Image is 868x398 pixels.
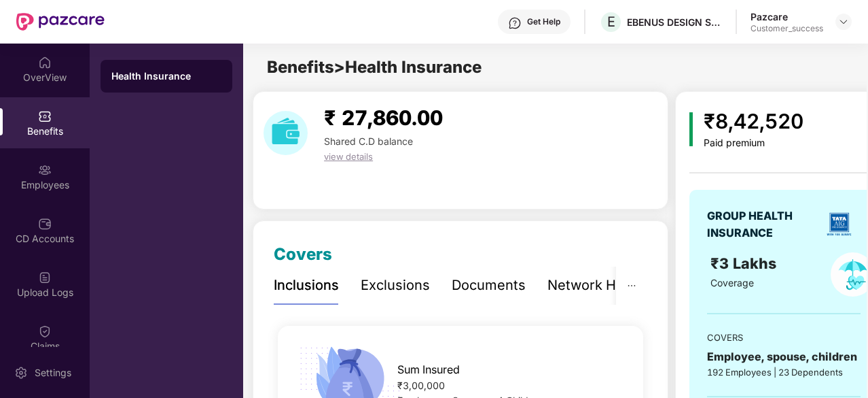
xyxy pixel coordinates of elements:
img: insurerLogo [822,207,856,242]
img: svg+xml;base64,PHN2ZyBpZD0iQmVuZWZpdHMiIHhtbG5zPSJodHRwOi8vd3d3LnczLm9yZy8yMDAwL3N2ZyIgd2lkdGg9Ij... [38,110,52,123]
div: Get Help [527,16,560,27]
div: Exclusions [361,275,430,296]
img: svg+xml;base64,PHN2ZyBpZD0iSGVscC0zMngzMiIgeG1sbnM9Imh0dHA6Ly93d3cudzMub3JnLzIwMDAvc3ZnIiB3aWR0aD... [508,16,522,30]
img: svg+xml;base64,PHN2ZyBpZD0iRW1wbG95ZWVzIiB4bWxucz0iaHR0cDovL3d3dy53My5vcmcvMjAwMC9zdmciIHdpZHRoPS... [38,163,52,177]
span: ₹3 Lakhs [710,254,780,272]
img: svg+xml;base64,PHN2ZyBpZD0iU2V0dGluZy0yMHgyMCIgeG1sbnM9Imh0dHA6Ly93d3cudzMub3JnLzIwMDAvc3ZnIiB3aW... [14,366,28,380]
div: COVERS [707,331,861,344]
div: GROUP HEALTH INSURANCE [707,208,817,242]
span: view details [324,151,373,162]
div: Pazcare [751,10,823,23]
div: EBENUS DESIGN SOLUTIONS PRIVATE LIMITED [627,16,722,29]
img: icon [689,112,693,146]
span: Shared C.D balance [324,135,413,147]
div: Customer_success [751,23,823,34]
img: svg+xml;base64,PHN2ZyBpZD0iRHJvcGRvd24tMzJ4MzIiIHhtbG5zPSJodHRwOi8vd3d3LnczLm9yZy8yMDAwL3N2ZyIgd2... [838,16,849,27]
div: Paid premium [704,137,803,149]
img: svg+xml;base64,PHN2ZyBpZD0iQ0RfQWNjb3VudHMiIGRhdGEtbmFtZT0iQ0QgQWNjb3VudHMiIHhtbG5zPSJodHRwOi8vd3... [38,217,52,231]
div: ₹8,42,520 [704,105,803,137]
img: svg+xml;base64,PHN2ZyBpZD0iSG9tZSIgeG1sbnM9Imh0dHA6Ly93d3cudzMub3JnLzIwMDAvc3ZnIiB3aWR0aD0iMjAiIG... [38,56,52,69]
span: Sum Insured [397,361,460,378]
div: Inclusions [274,275,339,296]
img: svg+xml;base64,PHN2ZyBpZD0iVXBsb2FkX0xvZ3MiIGRhdGEtbmFtZT0iVXBsb2FkIExvZ3MiIHhtbG5zPSJodHRwOi8vd3... [38,271,52,284]
div: Employee, spouse, children [707,348,861,365]
div: Settings [31,366,75,380]
div: Documents [452,275,526,296]
span: Benefits > Health Insurance [267,57,482,77]
span: Coverage [710,277,754,288]
div: ₹3,00,000 [397,378,626,393]
span: ellipsis [627,281,636,291]
img: svg+xml;base64,PHN2ZyBpZD0iQ2xhaW0iIHhtbG5zPSJodHRwOi8vd3d3LnczLm9yZy8yMDAwL3N2ZyIgd2lkdGg9IjIwIi... [38,325,52,338]
button: ellipsis [616,267,647,304]
div: Network Hospitals [547,275,666,296]
span: ₹ 27,860.00 [324,105,443,130]
img: New Pazcare Logo [16,13,105,31]
span: E [607,14,615,30]
div: 192 Employees | 23 Dependents [707,365,861,379]
img: download [264,111,308,155]
div: Health Insurance [111,69,221,83]
span: Covers [274,244,332,264]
